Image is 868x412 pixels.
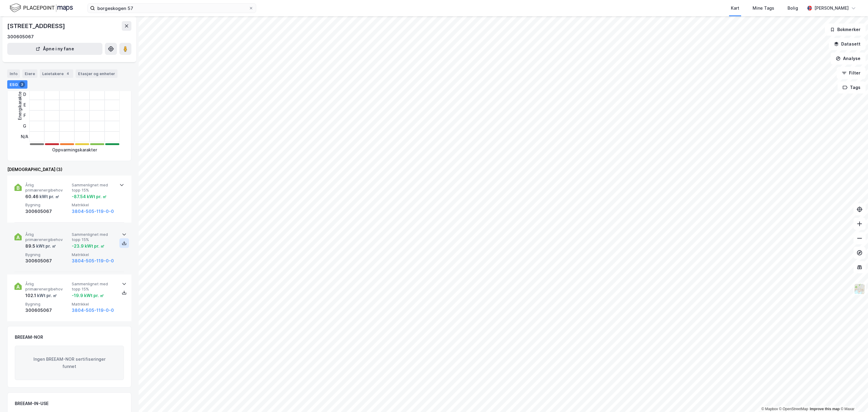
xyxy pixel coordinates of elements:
div: Leietakere [40,69,73,78]
div: 300605067 [25,257,69,265]
span: Matrikkel [72,202,116,208]
div: 300605067 [25,307,69,314]
a: Improve this map [810,407,840,411]
span: Årlig primærenergibehov [25,281,69,292]
div: E [21,100,28,110]
div: [STREET_ADDRESS] [7,21,66,31]
div: G [21,121,28,132]
div: F [21,110,28,121]
div: kWt pr. ㎡ [36,292,57,299]
span: Sammenlignet med topp 15% [72,281,116,292]
div: Mine Tags [753,5,774,12]
div: 300605067 [25,208,69,215]
div: -23.9 kWt pr. ㎡ [72,242,105,250]
div: Oppvarmingskarakter [52,146,97,154]
button: 3804-505-119-0-0 [72,307,114,314]
div: -87.54 kWt pr. ㎡ [72,193,107,200]
span: Bygning [25,202,69,208]
div: 102.1 [25,292,57,299]
div: ESG [7,80,27,89]
button: Datasett [829,38,866,50]
span: Matrikkel [72,252,116,257]
span: Årlig primærenergibehov [25,232,69,242]
div: kWt pr. ㎡ [35,242,56,250]
div: [PERSON_NAME] [814,5,849,12]
button: 3804-505-119-0-0 [72,257,114,265]
span: Bygning [25,252,69,257]
div: D [21,89,28,100]
div: Ingen BREEAM-NOR sertifiseringer funnet [15,346,124,380]
div: Energikarakter [16,90,24,120]
span: Sammenlignet med topp 15% [72,232,116,242]
span: Sammenlignet med topp 15% [72,182,116,193]
img: Z [854,283,865,295]
iframe: Chat Widget [838,383,868,412]
div: Eiere [22,69,37,78]
span: Årlig primærenergibehov [25,182,69,193]
div: BREEAM-IN-USE [15,400,49,407]
div: Bolig [788,5,798,12]
div: [DEMOGRAPHIC_DATA] (3) [7,166,131,173]
button: 3804-505-119-0-0 [72,208,114,215]
input: Søk på adresse, matrikkel, gårdeiere, leietakere eller personer [95,4,249,13]
button: Analyse [831,52,866,65]
div: 60.46 [25,193,59,200]
button: Filter [837,67,866,79]
span: Bygning [25,302,69,307]
button: Bokmerker [825,24,866,36]
div: Info [7,69,20,78]
div: 300605067 [7,33,34,40]
a: OpenStreetMap [779,407,808,411]
span: Matrikkel [72,302,116,307]
div: 89.5 [25,242,56,250]
div: Kart [731,5,739,12]
div: 3 [19,81,25,87]
div: -19.9 kWt pr. ㎡ [72,292,104,299]
button: Åpne i ny fane [7,43,102,55]
button: Tags [838,81,866,93]
div: N/A [21,132,28,142]
img: logo.f888ab2527a4732fd821a326f86c7f29.svg [10,3,73,13]
div: Etasjer og enheter [78,71,115,76]
div: BREEAM-NOR [15,334,43,341]
a: Mapbox [761,407,778,411]
div: 4 [65,71,71,77]
div: kWt pr. ㎡ [39,193,59,200]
